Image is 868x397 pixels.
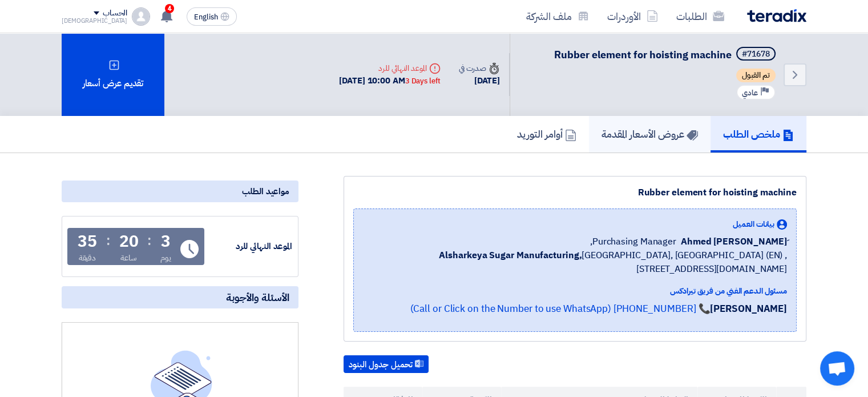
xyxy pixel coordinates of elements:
[62,33,164,116] div: تقديم عرض أسعار
[742,50,770,58] div: #71678
[339,74,440,87] div: [DATE] 10:00 AM
[736,69,776,82] span: تم القبول
[160,252,171,264] div: يوم
[147,230,151,251] div: :
[78,234,97,250] div: 35
[339,62,440,74] div: الموعد النهائي للرد
[681,235,787,248] span: ِAhmed [PERSON_NAME]
[62,18,127,24] div: [DEMOGRAPHIC_DATA]
[363,285,787,297] div: مسئول الدعم الفني من فريق تيرادكس
[517,3,598,30] a: ملف الشركة
[747,9,806,22] img: Teradix logo
[187,7,237,26] button: English
[194,13,218,21] span: English
[120,252,137,264] div: ساعة
[119,234,139,250] div: 20
[667,3,733,30] a: الطلبات
[598,3,667,30] a: الأوردرات
[439,248,582,262] b: Alsharkeya Sugar Manufacturing,
[79,252,96,264] div: دقيقة
[504,116,589,153] a: أوامر التوريد
[459,62,500,74] div: صدرت في
[601,127,698,141] h5: عروض الأسعار المقدمة
[161,234,171,250] div: 3
[405,75,441,87] div: 3 Days left
[363,248,787,276] span: [GEOGRAPHIC_DATA], [GEOGRAPHIC_DATA] (EN) ,[STREET_ADDRESS][DOMAIN_NAME]
[62,181,298,202] div: مواعيد الطلب
[410,302,710,316] a: 📞 [PHONE_NUMBER] (Call or Click on the Number to use WhatsApp)
[103,9,127,18] div: الحساب
[459,74,500,87] div: [DATE]
[226,291,289,304] span: الأسئلة والأجوبة
[106,230,110,251] div: :
[742,87,758,98] span: عادي
[207,240,292,253] div: الموعد النهائي للرد
[344,355,429,374] button: تحميل جدول البنود
[590,235,676,248] span: Purchasing Manager,
[165,4,174,13] span: 4
[517,127,576,141] h5: أوامر التوريد
[353,186,797,199] div: Rubber element for hoisting machine
[554,47,778,63] h5: Rubber element for hoisting machine
[710,302,787,316] strong: [PERSON_NAME]
[820,351,854,386] div: Open chat
[589,116,710,153] a: عروض الأسعار المقدمة
[710,116,806,153] a: ملخص الطلب
[554,47,732,62] span: Rubber element for hoisting machine
[723,127,794,141] h5: ملخص الطلب
[733,218,774,230] span: بيانات العميل
[132,7,150,26] img: profile_test.png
